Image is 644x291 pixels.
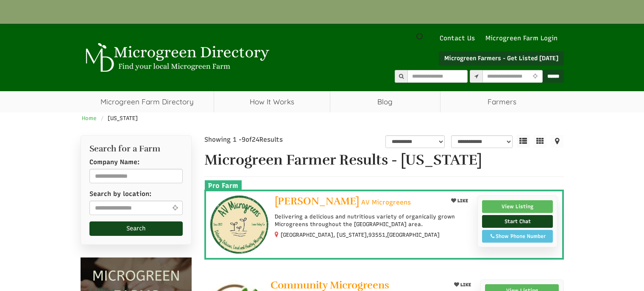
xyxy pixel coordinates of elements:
label: Search by location: [89,190,151,199]
a: Microgreen Farm Directory [81,91,214,112]
small: [GEOGRAPHIC_DATA], [US_STATE], , [281,232,440,238]
span: [US_STATE] [108,115,138,121]
a: Start Chat [482,215,553,228]
button: LIKE [448,196,471,206]
span: LIKE [459,282,471,288]
span: AV Microgreens [361,198,411,207]
a: Contact Us [435,34,479,43]
img: Shannon Cunliffe [210,196,268,254]
h2: Search for a Farm [89,144,183,154]
div: Showing 1 - of Results [204,135,324,144]
span: LIKE [456,198,468,204]
a: Blog [330,91,440,112]
select: sortbox-1 [451,135,513,148]
span: 9 [242,136,245,143]
a: [PERSON_NAME] AV Microgreens [275,196,441,209]
span: 24 [252,136,259,143]
select: overall_rating_filter-1 [385,135,445,148]
span: [GEOGRAPHIC_DATA] [387,231,440,239]
a: View Listing [482,200,553,213]
span: Farmers [440,91,564,112]
img: Microgreen Directory [81,43,271,73]
span: 93551 [368,231,385,239]
div: Show Phone Number [487,232,549,240]
h1: Microgreen Farmer Results - [US_STATE] [204,152,564,168]
button: LIKE [451,280,474,290]
i: Use Current Location [531,74,540,79]
a: Microgreen Farm Login [485,34,562,43]
label: Company Name: [89,158,139,167]
i: Use Current Location [170,204,180,211]
a: How It Works [214,91,330,112]
a: Microgreen Farmers - Get Listed [DATE] [439,51,564,66]
p: Delivering a delicious and nutritious variety of organically grown Microgreens throughout the [GE... [275,213,471,228]
span: [PERSON_NAME] [275,195,359,207]
a: Home [82,115,97,121]
button: Search [89,221,183,236]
